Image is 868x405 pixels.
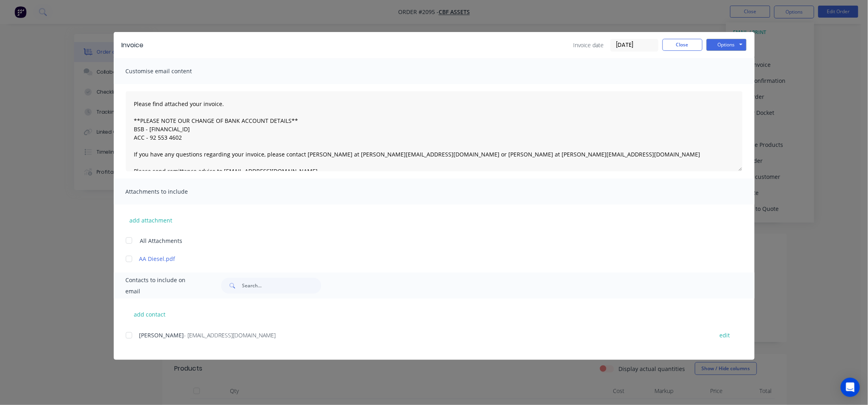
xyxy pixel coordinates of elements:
button: Close [663,39,703,51]
div: Invoice [122,40,144,50]
span: Attachments to include [126,186,214,197]
button: add attachment [126,214,177,226]
span: [PERSON_NAME] [139,331,184,339]
span: Customise email content [126,66,214,77]
span: All Attachments [140,237,183,245]
textarea: Please find attached your invoice. **PLEASE NOTE OUR CHANGE OF BANK ACCOUNT DETAILS** BSB - [FINA... [126,91,743,171]
a: AA Diesel.pdf [139,255,705,263]
span: Contacts to include on email [126,275,201,297]
button: add contact [126,308,174,320]
span: - [EMAIL_ADDRESS][DOMAIN_NAME] [184,331,276,339]
button: Options [707,39,747,51]
input: Search... [242,278,321,294]
div: Open Intercom Messenger [841,378,860,397]
span: Invoice date [574,41,604,49]
button: edit [715,330,735,341]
